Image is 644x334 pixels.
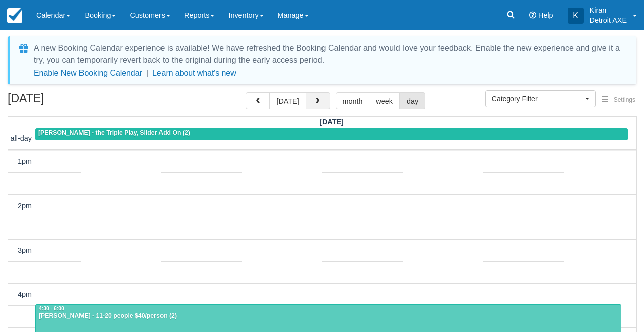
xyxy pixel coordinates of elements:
[18,290,32,298] span: 4pm
[146,69,148,77] span: |
[568,8,584,24] div: K
[7,8,22,23] img: checkfront-main-nav-mini-logo.png
[38,129,190,136] span: [PERSON_NAME] - the Triple Play, Slider Add On (2)
[34,42,624,66] div: A new Booking Calendar experience is available! We have refreshed the Booking Calendar and would ...
[596,93,641,107] button: Settings
[614,96,635,103] span: Settings
[18,246,32,254] span: 3pm
[336,92,370,109] button: month
[590,15,627,25] p: Detroit AXE
[538,11,553,19] span: Help
[399,92,425,109] button: day
[18,157,32,165] span: 1pm
[492,94,583,104] span: Category Filter
[485,90,596,107] button: Category Filter
[319,118,344,126] span: [DATE]
[152,69,236,77] a: Learn about what's new
[39,306,64,311] span: 4:30 - 6:00
[590,5,627,15] p: Kiran
[34,68,142,78] button: Enable New Booking Calendar
[369,92,400,109] button: week
[529,12,536,19] i: Help
[8,92,135,111] h2: [DATE]
[269,92,306,109] button: [DATE]
[35,128,628,140] a: [PERSON_NAME] - the Triple Play, Slider Add On (2)
[38,312,618,320] div: [PERSON_NAME] - 11-20 people $40/person (2)
[18,202,32,210] span: 2pm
